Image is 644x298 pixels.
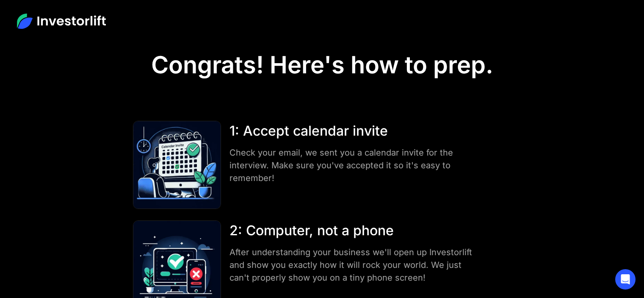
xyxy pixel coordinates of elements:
[229,246,483,284] div: After understanding your business we'll open up Investorlift and show you exactly how it will roc...
[229,220,483,241] div: 2: Computer, not a phone
[229,146,483,184] div: Check your email, we sent you a calendar invite for the interview. Make sure you've accepted it s...
[151,51,493,79] h1: Congrats! Here's how to prep.
[229,121,483,141] div: 1: Accept calendar invite
[615,269,636,290] div: Open Intercom Messenger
